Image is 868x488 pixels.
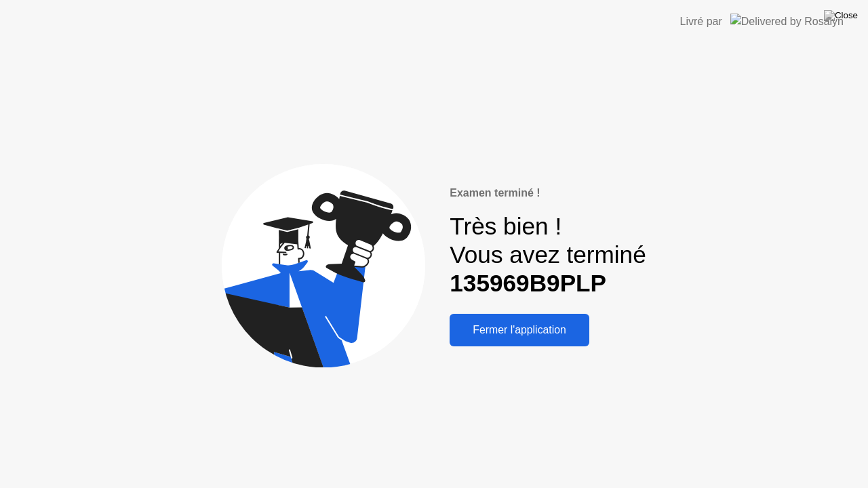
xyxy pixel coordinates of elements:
img: Delivered by Rosalyn [730,14,844,29]
div: Livré par [680,14,722,30]
div: Examen terminé ! [450,185,646,201]
div: Fermer l'application [454,324,585,336]
button: Fermer l'application [450,314,589,346]
b: 135969B9PLP [450,270,606,296]
div: Très bien ! Vous avez terminé [450,212,646,298]
img: Close [824,10,858,21]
